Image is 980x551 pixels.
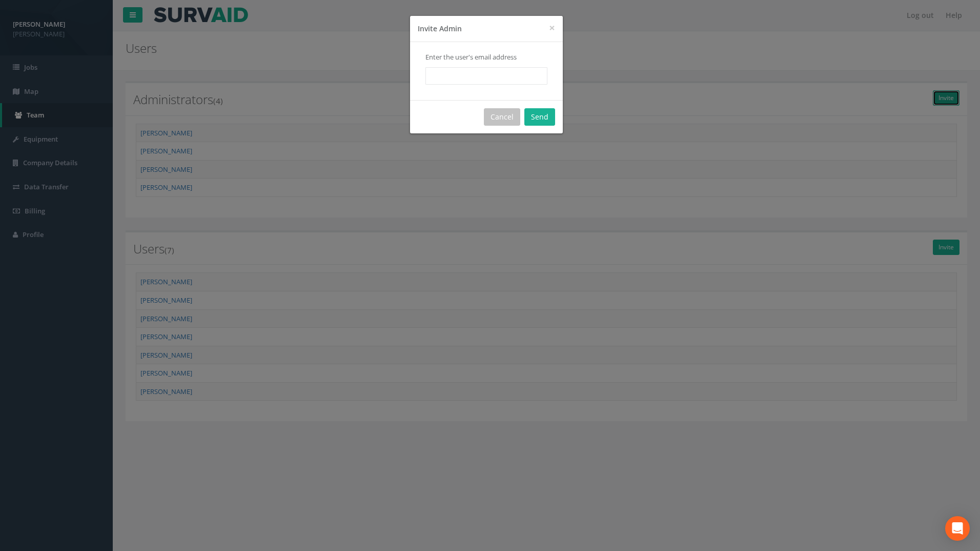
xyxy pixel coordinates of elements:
[418,24,555,34] h4: Invite Admin
[549,21,555,35] span: ×
[484,108,520,126] button: Cancel
[425,52,547,62] p: Enter the user's email address
[945,516,970,541] div: Open Intercom Messenger
[524,108,555,126] button: Send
